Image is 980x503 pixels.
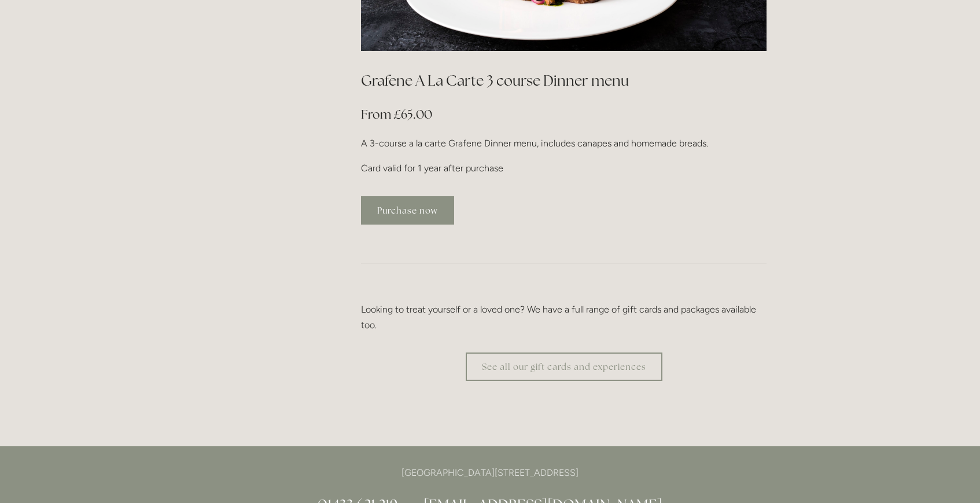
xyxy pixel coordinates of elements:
[361,196,454,225] a: Purchase now
[361,160,767,176] p: Card valid for 1 year after purchase
[361,103,767,126] h3: From £65.00
[361,71,767,91] h2: Grafene A La Carte 3 course Dinner menu
[466,353,662,381] a: See all our gift cards and experiences
[213,465,767,480] p: [GEOGRAPHIC_DATA][STREET_ADDRESS]
[361,135,767,151] p: A 3-course a la carte Grafene Dinner menu, includes canapes and homemade breads.
[361,302,767,333] p: Looking to treat yourself or a loved one? We have a full range of gift cards and packages availab...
